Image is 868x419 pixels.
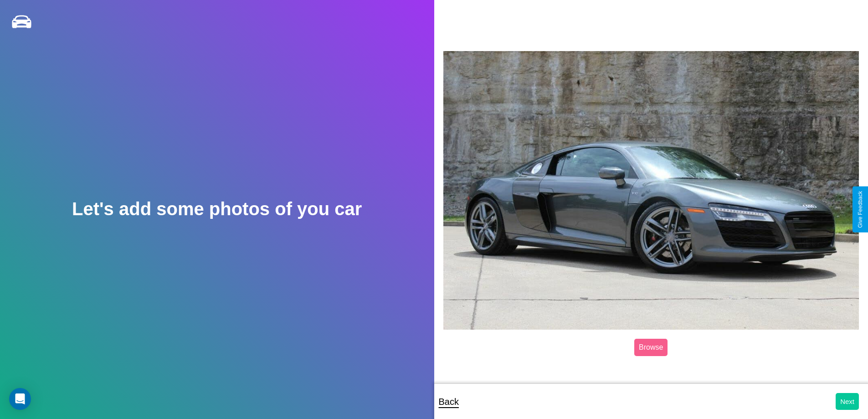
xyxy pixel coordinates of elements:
img: posted [443,51,859,330]
div: Open Intercom Messenger [9,388,31,410]
p: Back [439,393,459,410]
h2: Let's add some photos of you car [72,199,362,219]
div: Give Feedback [857,191,863,228]
button: Next [836,393,859,410]
label: Browse [634,339,668,356]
